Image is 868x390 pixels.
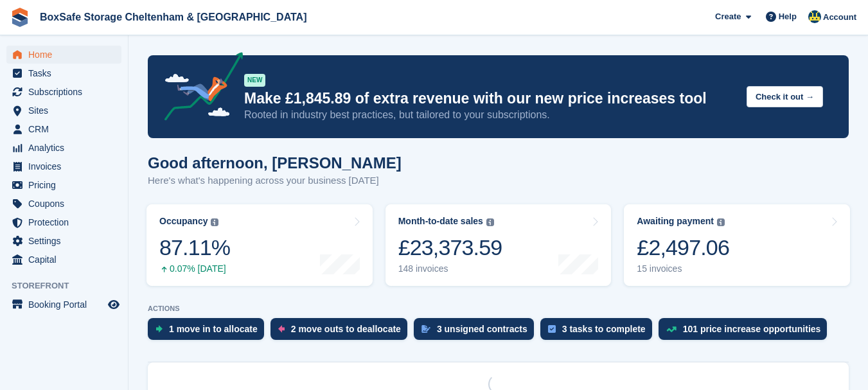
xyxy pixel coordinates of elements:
span: Settings [28,232,105,250]
button: Check it out → [747,86,823,107]
a: Awaiting payment £2,497.06 15 invoices [624,204,850,286]
span: Tasks [28,64,105,82]
a: BoxSafe Storage Cheltenham & [GEOGRAPHIC_DATA] [35,6,312,28]
span: Coupons [28,195,105,213]
a: Month-to-date sales £23,373.59 148 invoices [385,204,612,286]
p: ACTIONS [148,305,849,313]
a: menu [6,139,121,157]
a: Occupancy 87.11% 0.07% [DATE] [146,204,373,286]
a: menu [6,120,121,138]
a: menu [6,176,121,194]
span: Storefront [12,279,128,292]
img: icon-info-grey-7440780725fd019a000dd9b08b2336e03edf1995a4989e88bcd33f0948082b44.svg [211,218,218,226]
a: menu [6,64,121,82]
div: £23,373.59 [398,235,502,261]
div: 15 invoices [637,263,729,274]
div: 1 move in to allocate [169,324,258,334]
div: NEW [244,74,265,87]
a: menu [6,83,121,101]
div: Awaiting payment [637,216,714,227]
div: 3 unsigned contracts [437,324,527,334]
div: 3 tasks to complete [562,324,646,334]
div: 2 move outs to deallocate [291,324,401,334]
div: 87.11% [159,235,230,261]
span: Subscriptions [28,83,105,101]
span: Booking Portal [28,296,105,314]
img: task-75834270c22a3079a89374b754ae025e5fb1db73e45f91037f5363f120a921f8.svg [548,325,556,333]
div: Month-to-date sales [398,216,483,227]
a: 3 tasks to complete [540,318,659,346]
div: 148 invoices [398,263,502,274]
a: 2 move outs to deallocate [270,318,414,346]
span: Account [823,11,856,24]
img: icon-info-grey-7440780725fd019a000dd9b08b2336e03edf1995a4989e88bcd33f0948082b44.svg [486,218,494,226]
span: Capital [28,251,105,269]
p: Rooted in industry best practices, but tailored to your subscriptions. [244,108,736,122]
a: menu [6,296,121,314]
img: move_ins_to_allocate_icon-fdf77a2bb77ea45bf5b3d319d69a93e2d87916cf1d5bf7949dd705db3b84f3ca.svg [155,325,163,333]
img: stora-icon-8386f47178a22dfd0bd8f6a31ec36ba5ce8667c1dd55bd0f319d3a0aa187defe.svg [10,8,30,27]
img: contract_signature_icon-13c848040528278c33f63329250d36e43548de30e8caae1d1a13099fd9432cc5.svg [421,325,430,333]
p: Make £1,845.89 of extra revenue with our new price increases tool [244,89,736,108]
div: 0.07% [DATE] [159,263,230,274]
div: £2,497.06 [637,235,729,261]
a: 3 unsigned contracts [414,318,540,346]
img: price_increase_opportunities-93ffe204e8149a01c8c9dc8f82e8f89637d9d84a8eef4429ea346261dce0b2c0.svg [666,326,677,332]
span: Analytics [28,139,105,157]
a: menu [6,213,121,231]
div: Occupancy [159,216,208,227]
img: Kim Virabi [808,10,821,23]
a: menu [6,232,121,250]
p: Here's what's happening across your business [DATE] [148,173,402,188]
h1: Good afternoon, [PERSON_NAME] [148,154,402,172]
span: CRM [28,120,105,138]
img: price-adjustments-announcement-icon-8257ccfd72463d97f412b2fc003d46551f7dbcb40ab6d574587a9cd5c0d94... [154,52,244,125]
a: menu [6,251,121,269]
a: menu [6,195,121,213]
a: menu [6,46,121,64]
span: Create [715,10,741,23]
span: Invoices [28,157,105,175]
a: 101 price increase opportunities [659,318,834,346]
div: 101 price increase opportunities [683,324,821,334]
img: icon-info-grey-7440780725fd019a000dd9b08b2336e03edf1995a4989e88bcd33f0948082b44.svg [717,218,725,226]
img: move_outs_to_deallocate_icon-f764333ba52eb49d3ac5e1228854f67142a1ed5810a6f6cc68b1a99e826820c5.svg [278,325,285,333]
a: menu [6,102,121,120]
span: Help [779,10,797,23]
span: Sites [28,102,105,120]
a: 1 move in to allocate [148,318,270,346]
span: Protection [28,213,105,231]
a: menu [6,157,121,175]
a: Preview store [106,297,121,312]
span: Home [28,46,105,64]
span: Pricing [28,176,105,194]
